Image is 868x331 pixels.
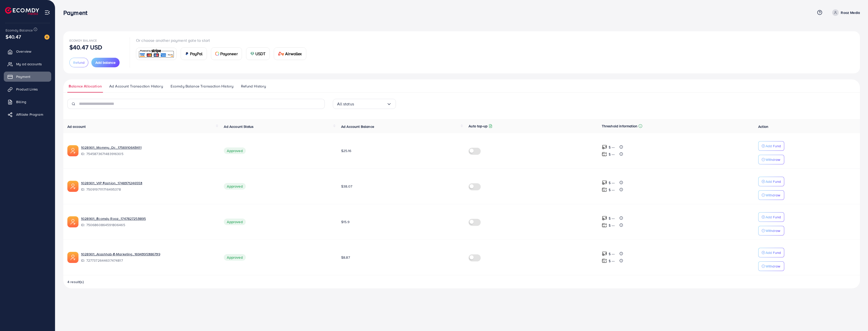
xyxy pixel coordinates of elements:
p: $ --- [609,222,615,228]
p: Rooz Media [841,10,860,16]
button: Withdraw [758,190,784,200]
span: Ecomdy Balance Transaction History [171,83,233,89]
button: Withdraw [758,155,784,164]
span: Action [758,124,768,129]
span: Balance Allocation [69,83,102,89]
img: ic-ads-acc.e4c84228.svg [67,252,78,263]
p: Withdraw [766,263,780,269]
img: top-up amount [602,187,607,192]
img: card [185,52,189,56]
span: Overview [16,49,31,54]
span: Payoneer [220,51,238,57]
span: Payment [16,74,30,79]
button: Add Fund [758,248,784,257]
span: Billing [16,99,26,104]
div: <span class='underline'>1028901_Ecomdy Rooz_1747827253895</span></br>7506860864591806465 [81,216,216,228]
a: Product Links [4,84,51,94]
iframe: Chat [847,308,864,327]
p: $ --- [609,215,615,221]
img: card [138,48,175,59]
span: All status [337,100,354,108]
p: Add Fund [766,143,781,149]
p: Auto top-up [469,123,487,129]
span: Airwallex [285,51,302,57]
a: 1028901_Mommy_Dc_1756910643411 [81,145,142,150]
div: <span class='underline'>1028901_Mommy_Dc_1756910643411</span></br>7545873671483916305 [81,145,216,157]
a: Billing [4,97,51,107]
div: Search for option [333,99,396,109]
span: Ad account [67,124,86,129]
span: Affiliate Program [16,112,43,117]
button: Withdraw [758,261,784,271]
img: menu [44,10,50,15]
img: image [44,35,49,40]
span: $25.16 [341,148,351,153]
span: Ecomdy Balance [69,38,97,43]
div: <span class='underline'>1028901_Alashhab-E-Marketing_1694395386739</span></br>7277372644637474817 [81,252,216,263]
span: Ad Account Transaction History [109,83,163,89]
img: ic-ads-acc.e4c84228.svg [67,216,78,227]
p: Or choose another payment gate to start [136,37,310,43]
button: Withdraw [758,226,784,235]
img: top-up amount [602,258,607,263]
p: $ --- [609,187,615,193]
a: 1028901_VIP Fashion_1748371246553 [81,180,142,186]
a: My ad accounts [4,59,51,69]
span: $40.47 [6,33,21,40]
span: ID: 7509197111716495378 [81,187,216,192]
img: card [278,52,284,56]
a: Affiliate Program [4,109,51,119]
p: Withdraw [766,192,780,198]
span: Approved [224,183,246,190]
img: card [215,52,219,56]
span: Refund [73,60,85,65]
img: card [250,52,254,56]
p: $ --- [609,258,615,264]
img: top-up amount [602,223,607,228]
a: Rooz Media [830,9,860,16]
img: ic-ads-acc.e4c84228.svg [67,181,78,192]
p: $ --- [609,144,615,150]
span: ID: 7545873671483916305 [81,151,216,156]
img: top-up amount [602,152,607,157]
img: logo [5,7,39,15]
span: ID: 7506860864591806465 [81,222,216,227]
a: Overview [4,46,51,56]
img: top-up amount [602,251,607,256]
span: Approved [224,254,246,261]
span: Approved [224,147,246,154]
img: top-up amount [602,180,607,185]
span: $38.07 [341,184,352,189]
span: $15.9 [341,219,349,224]
button: Add Fund [758,212,784,222]
p: $40.47 USD [69,44,102,50]
a: 1028901_Ecomdy Rooz_1747827253895 [81,216,146,221]
a: cardUSDT [246,47,270,60]
img: ic-ads-acc.e4c84228.svg [67,145,78,156]
a: Payment [4,72,51,82]
h3: Payment [63,9,91,16]
button: Add Fund [758,141,784,151]
span: Ad Account Status [224,124,254,129]
button: Add Fund [758,177,784,186]
a: card [136,48,177,60]
span: $8.87 [341,255,350,260]
a: cardAirwallex [274,47,306,60]
a: cardPayPal [181,47,207,60]
button: Add balance [91,58,120,67]
div: <span class='underline'>1028901_VIP Fashion_1748371246553</span></br>7509197111716495378 [81,180,216,192]
span: Product Links [16,87,38,92]
a: 1028901_Alashhab-E-Marketing_1694395386739 [81,252,160,257]
span: 4 result(s) [67,279,84,284]
p: Withdraw [766,228,780,234]
p: $ --- [609,251,615,257]
input: Search for option [354,100,387,108]
span: Refund History [241,83,266,89]
p: Add Fund [766,178,781,185]
p: Threshold information [602,123,637,129]
span: Ad Account Balance [341,124,374,129]
p: Add Fund [766,214,781,220]
img: top-up amount [602,216,607,221]
span: Ecomdy Balance [6,28,33,33]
